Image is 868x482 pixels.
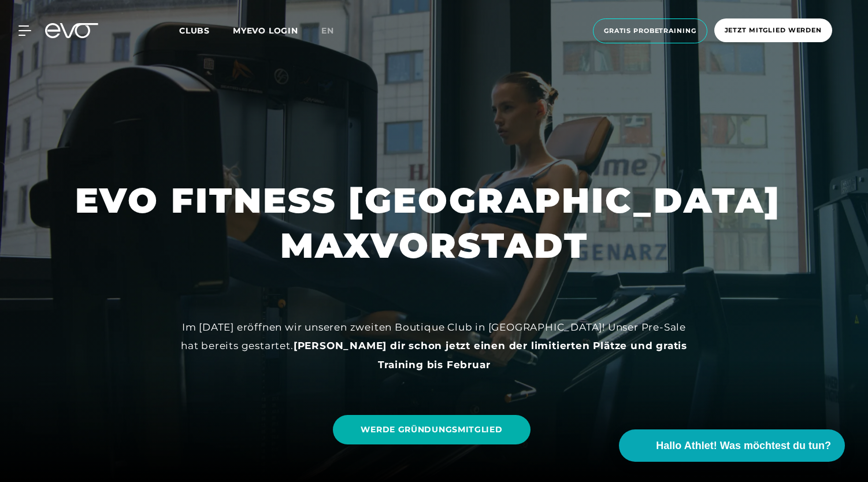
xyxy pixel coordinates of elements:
[321,24,348,38] a: en
[711,18,836,43] a: Jetzt Mitglied werden
[656,438,831,454] span: Hallo Athlet! Was möchtest du tun?
[333,415,530,444] a: WERDE GRÜNDUNGSMITGLIED
[619,429,845,462] button: Hallo Athlet! Was möchtest du tun?
[361,424,502,436] span: WERDE GRÜNDUNGSMITGLIED
[174,318,694,374] div: Im [DATE] eröffnen wir unseren zweiten Boutique Club in [GEOGRAPHIC_DATA]! Unser Pre-Sale hat ber...
[294,340,687,370] strong: [PERSON_NAME] dir schon jetzt einen der limitierten Plätze und gratis Training bis Februar
[233,25,298,36] a: MYEVO LOGIN
[321,25,334,36] span: en
[179,25,210,36] span: Clubs
[725,25,822,35] span: Jetzt Mitglied werden
[589,18,711,43] a: Gratis Probetraining
[75,178,793,268] h1: EVO FITNESS [GEOGRAPHIC_DATA] MAXVORSTADT
[604,26,696,36] span: Gratis Probetraining
[179,25,233,36] a: Clubs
